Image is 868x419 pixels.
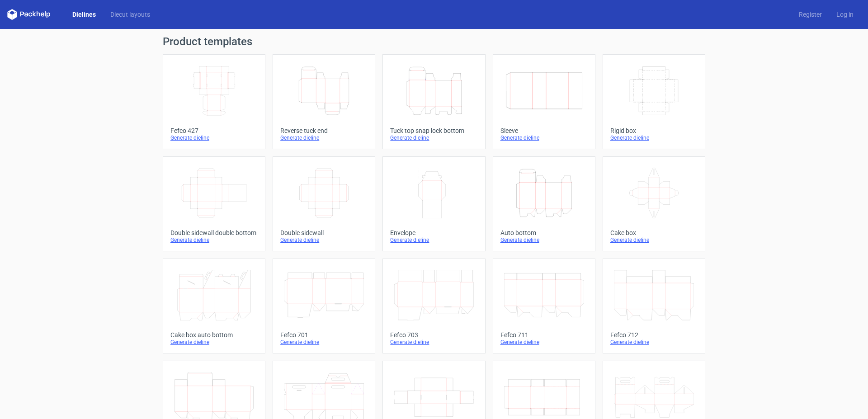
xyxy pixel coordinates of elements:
[390,339,477,346] div: Generate dieline
[610,236,698,244] div: Generate dieline
[280,236,368,244] div: Generate dieline
[610,127,698,134] div: Rigid box
[280,134,368,141] div: Generate dieline
[610,229,698,236] div: Cake box
[390,236,477,244] div: Generate dieline
[382,54,485,149] a: Tuck top snap lock bottomGenerate dieline
[500,331,588,339] div: Fefco 711
[382,156,485,251] a: EnvelopeGenerate dieline
[792,10,829,19] a: Register
[603,156,705,251] a: Cake boxGenerate dieline
[280,127,368,134] div: Reverse tuck end
[500,339,588,346] div: Generate dieline
[610,331,698,339] div: Fefco 712
[170,127,258,134] div: Fefco 427
[500,127,588,134] div: Sleeve
[273,259,375,353] a: Fefco 701Generate dieline
[500,236,588,244] div: Generate dieline
[163,156,265,251] a: Double sidewall double bottomGenerate dieline
[103,10,157,19] a: Diecut layouts
[390,134,477,141] div: Generate dieline
[280,339,368,346] div: Generate dieline
[273,156,375,251] a: Double sidewallGenerate dieline
[382,259,485,353] a: Fefco 703Generate dieline
[493,259,595,353] a: Fefco 711Generate dieline
[493,54,595,149] a: SleeveGenerate dieline
[493,156,595,251] a: Auto bottomGenerate dieline
[163,259,265,353] a: Cake box auto bottomGenerate dieline
[65,10,103,19] a: Dielines
[170,331,258,339] div: Cake box auto bottom
[390,127,477,134] div: Tuck top snap lock bottom
[170,229,258,236] div: Double sidewall double bottom
[603,259,705,353] a: Fefco 712Generate dieline
[280,229,368,236] div: Double sidewall
[273,54,375,149] a: Reverse tuck endGenerate dieline
[829,10,861,19] a: Log in
[610,339,698,346] div: Generate dieline
[280,331,368,339] div: Fefco 701
[390,229,477,236] div: Envelope
[163,54,265,149] a: Fefco 427Generate dieline
[163,36,705,47] h1: Product templates
[390,331,477,339] div: Fefco 703
[500,134,588,141] div: Generate dieline
[170,134,258,141] div: Generate dieline
[603,54,705,149] a: Rigid boxGenerate dieline
[170,339,258,346] div: Generate dieline
[170,236,258,244] div: Generate dieline
[500,229,588,236] div: Auto bottom
[610,134,698,141] div: Generate dieline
